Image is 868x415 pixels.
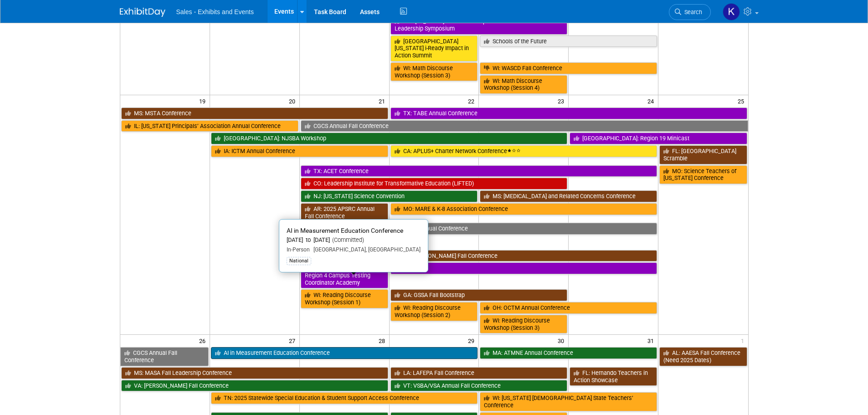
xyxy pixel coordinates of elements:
[390,380,568,392] a: VT: VSBA/VSA Annual Fall Conference
[301,203,388,222] a: AR: 2025 APSRC Annual Fall Conference
[557,335,568,346] span: 30
[301,289,388,308] a: WI: Reading Discourse Workshop (Session 1)
[121,380,388,392] a: VA: [PERSON_NAME] Fall Conference
[121,120,298,132] a: IL: [US_STATE] Principals’ Association Annual Conference
[480,315,567,333] a: WI: Reading Discourse Workshop (Session 3)
[480,392,657,411] a: WI: [US_STATE] [DEMOGRAPHIC_DATA] State Teachers’ Conference
[211,133,567,144] a: [GEOGRAPHIC_DATA]: NJSBA Workshop
[467,335,478,346] span: 29
[480,302,657,314] a: OH: OCTM Annual Conference
[120,347,209,366] a: CGCS Annual Fall Conference
[740,335,748,346] span: 1
[121,367,388,379] a: MS: MASA Fall Leadership Conference
[378,95,389,107] span: 21
[288,95,299,107] span: 20
[330,236,364,243] span: (Committed)
[570,133,747,144] a: [GEOGRAPHIC_DATA]: Region 19 Minicast
[480,75,567,94] a: WI: Math Discourse Workshop (Session 4)
[390,223,657,235] a: NERA Annual Conference
[211,392,478,404] a: TN: 2025 Statewide Special Education & Student Support Access Conference
[378,335,389,346] span: 28
[288,335,299,346] span: 27
[570,367,657,386] a: FL: Hernando Teachers in Action Showcase
[647,335,658,346] span: 31
[301,178,568,190] a: CO: Leadership Institute for Transformative Education (LIFTED)
[301,165,657,177] a: TX: ACET Conference
[121,108,388,119] a: MS: MSTA Conference
[287,236,421,244] div: [DATE] to [DATE]
[480,36,657,47] a: Schools of the Future
[390,108,747,119] a: TX: TABE Annual Conference
[287,246,310,253] span: In-Person
[390,250,657,262] a: SC: [PERSON_NAME] Fall Conference
[301,262,388,288] a: [GEOGRAPHIC_DATA]: Region 4 Campus Testing Coordinator Academy
[390,203,657,215] a: MO: MARE & K-8 Association Conference
[723,3,740,20] img: Kara Haven
[390,367,568,379] a: LA: LAFEPA Fall Conference
[659,347,747,366] a: AL: AAESA Fall Conference (Need 2025 Dates)
[669,4,711,20] a: Search
[480,190,657,202] a: MS: [MEDICAL_DATA] and Related Concerns Conference
[390,62,478,81] a: WI: Math Discourse Workshop (Session 3)
[211,145,388,157] a: IA: ICTM Annual Conference
[659,165,747,184] a: MO: Science Teachers of [US_STATE] Conference
[287,257,311,265] div: National
[120,8,165,17] img: ExhibitDay
[287,227,403,234] span: AI in Measurement Education Conference
[390,145,657,157] a: CA: APLUS+ Charter Network Conference
[301,190,478,202] a: NJ: [US_STATE] Science Convention
[681,9,702,15] span: Search
[557,95,568,107] span: 23
[390,289,568,301] a: GA: GSSA Fall Bootstrap
[390,15,568,34] a: NM: [US_STATE] Pre-K-12 Principals Conference and Leadership Symposium
[659,145,747,164] a: FL: [GEOGRAPHIC_DATA] Scramble
[310,246,421,253] span: [GEOGRAPHIC_DATA], [GEOGRAPHIC_DATA]
[198,95,210,107] span: 19
[390,36,478,61] a: [GEOGRAPHIC_DATA][US_STATE] i-Ready Impact in Action Summit
[390,302,478,321] a: WI: Reading Discourse Workshop (Session 2)
[198,335,210,346] span: 26
[647,95,658,107] span: 24
[176,8,254,15] span: Sales - Exhibits and Events
[467,95,478,107] span: 22
[737,95,748,107] span: 25
[211,347,478,359] a: AI in Measurement Education Conference
[480,62,657,74] a: WI: WASCD Fall Conference
[480,347,657,359] a: MA: ATMNE Annual Conference
[301,120,748,132] a: CGCS Annual Fall Conference
[390,262,657,274] a: TX: ACET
